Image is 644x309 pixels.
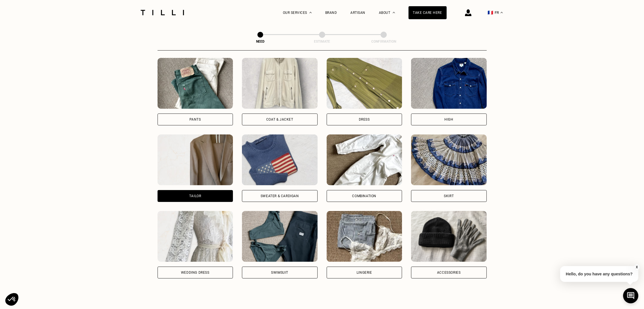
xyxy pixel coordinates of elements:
[444,194,454,198] font: Skirt
[327,211,402,262] img: Tilli retouches your lingerie
[158,58,233,109] img: Tilli alters your pants
[242,134,318,185] img: Tilli alters your sweater & cardigan
[371,40,396,43] font: Confirmation
[256,40,265,43] font: Need
[488,10,494,15] font: 🇫🇷
[189,194,201,198] font: Tailor
[501,12,503,13] img: drop-down menu
[266,117,293,121] font: Coat & Jacket
[411,58,487,109] img: Tilli retouches your top
[327,58,402,109] img: Tilli alters your dress
[566,272,633,276] font: Hello, do you have any questions?
[413,11,442,15] font: Take care here
[158,211,233,262] img: Tilli alters your wedding dress
[325,11,337,15] a: Brand
[444,117,453,121] font: High
[409,6,447,19] a: Take care here
[352,194,376,198] font: Combination
[327,134,402,185] img: Tilli alters your Combination
[495,10,499,15] font: FR
[465,9,471,16] img: connection icon
[242,211,318,262] img: Tilli alters your swimsuit
[634,264,640,270] button: X
[309,12,312,13] img: Drop-down menu
[411,211,487,262] img: Tilli retouches your Accessories
[411,134,487,185] img: Tilli alters your skirt
[357,271,372,275] font: Lingerie
[139,10,186,15] img: Tilli Dressmaking Service Logo
[359,117,370,121] font: Dress
[158,134,233,185] img: Tilli alters your tailor
[283,11,307,15] font: Our services
[181,271,209,275] font: Wedding dress
[351,11,366,15] a: Artisan
[189,117,201,121] font: Pants
[314,40,330,43] font: Estimate
[393,12,395,13] img: About drop-down menu
[379,11,390,15] font: About
[437,271,461,275] font: Accessories
[261,194,299,198] font: Sweater & cardigan
[242,58,318,109] img: Tilli alters your Coat & Jacket
[636,265,638,269] font: X
[271,271,288,275] font: Swimsuit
